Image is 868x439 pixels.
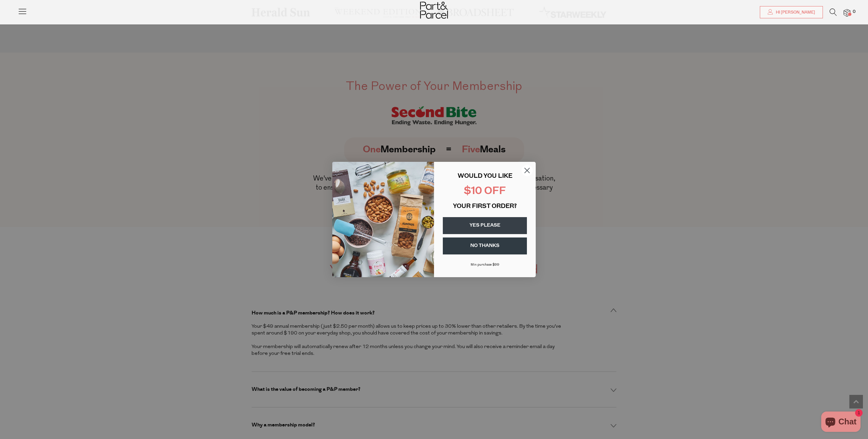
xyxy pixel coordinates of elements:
[464,186,506,197] span: $10 OFF
[332,162,434,277] img: 43fba0fb-7538-40bc-babb-ffb1a4d097bc.jpeg
[420,2,448,19] img: Part&Parcel
[760,6,823,18] a: Hi [PERSON_NAME]
[458,173,512,179] span: WOULD YOU LIKE
[443,237,527,254] button: NO THANKS
[774,9,815,15] span: Hi [PERSON_NAME]
[844,9,850,16] a: 0
[471,263,499,267] span: Min purchase $99
[851,9,857,15] span: 0
[443,217,527,234] button: YES PLEASE
[453,204,517,210] span: YOUR FIRST ORDER?
[521,165,533,176] button: Close dialog
[819,412,863,434] inbox-online-store-chat: Shopify online store chat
